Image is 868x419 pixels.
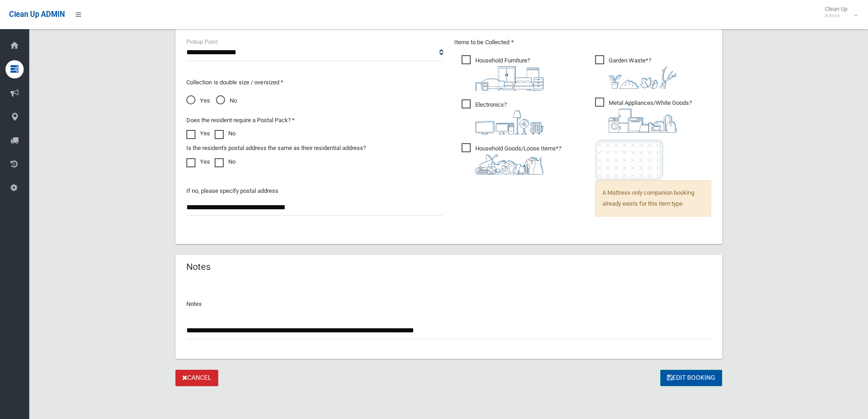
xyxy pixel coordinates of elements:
span: Garden Waste* [595,55,677,89]
span: Household Furniture [462,55,544,91]
span: Household Goods/Loose Items* [462,143,561,175]
label: If no, please specify postal address [186,186,278,197]
span: No [216,95,237,106]
label: Is the resident's postal address the same as their residential address? [186,143,366,154]
i: ? [475,57,544,91]
img: 4fd8a5c772b2c999c83690221e5242e0.png [609,66,677,89]
img: e7408bece873d2c1783593a074e5cb2f.png [595,140,663,180]
img: 36c1b0289cb1767239cdd3de9e694f19.png [609,109,677,133]
small: Admin [825,12,847,19]
i: ? [475,145,561,175]
label: Does the resident require a Postal Pack? * [186,115,295,126]
span: Electronics [462,99,544,134]
button: Edit Booking [660,370,722,387]
span: Clean Up ADMIN [9,10,65,19]
header: Notes [175,258,221,276]
label: Yes [186,156,210,167]
img: aa9efdbe659d29b613fca23ba79d85cb.png [475,66,544,91]
span: Metal Appliances/White Goods [595,98,692,133]
p: Collection is double size / oversized * [186,77,443,88]
label: No [215,128,236,139]
i: ? [609,57,677,89]
span: A Mattress only companion booking already exists for this item type. [595,180,711,217]
i: ? [475,101,544,134]
p: Items to be Collected * [454,37,711,48]
span: Clean Up [820,5,857,19]
i: ? [609,99,692,133]
span: Yes [186,95,210,106]
label: Yes [186,128,210,139]
p: Notes [186,299,711,310]
a: Cancel [175,370,218,387]
label: No [215,156,236,167]
img: b13cc3517677393f34c0a387616ef184.png [475,154,544,175]
img: 394712a680b73dbc3d2a6a3a7ffe5a07.png [475,110,544,134]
